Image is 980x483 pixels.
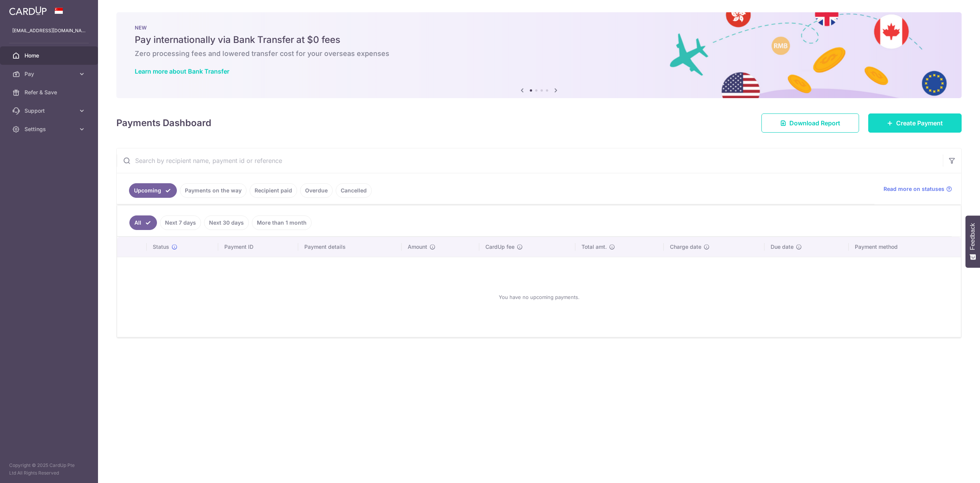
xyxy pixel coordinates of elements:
[336,183,372,198] a: Cancelled
[896,118,943,128] span: Create Payment
[789,118,840,128] span: Download Report
[117,148,943,173] input: Search by recipient name, payment id or reference
[135,25,943,31] p: NEW
[965,215,980,268] button: Feedback - Show survey
[9,6,47,15] img: CardUp
[135,67,229,75] a: Learn more about Bank Transfer
[24,52,75,59] span: Home
[116,116,211,130] h4: Payments Dashboard
[884,185,952,193] a: Read more on statuses
[135,49,943,58] h6: Zero processing fees and lowered transfer cost for your overseas expenses
[17,5,33,12] span: Help
[160,215,201,230] a: Next 7 days
[116,12,962,98] img: Bank transfer banner
[126,263,952,331] div: You have no upcoming payments.
[884,185,944,193] span: Read more on statuses
[771,243,794,251] span: Due date
[868,113,962,133] a: Create Payment
[24,70,75,78] span: Pay
[670,243,701,251] span: Charge date
[129,215,157,230] a: All
[180,183,247,198] a: Payments on the way
[761,113,859,133] a: Download Report
[218,237,298,257] th: Payment ID
[24,125,75,133] span: Settings
[300,183,333,198] a: Overdue
[12,27,86,34] p: [EMAIL_ADDRESS][DOMAIN_NAME]
[581,243,607,251] span: Total amt.
[485,243,514,251] span: CardUp fee
[969,223,976,250] span: Feedback
[204,215,249,230] a: Next 30 days
[252,215,312,230] a: More than 1 month
[298,237,402,257] th: Payment details
[129,183,177,198] a: Upcoming
[24,107,75,115] span: Support
[250,183,297,198] a: Recipient paid
[24,89,75,96] span: Refer & Save
[408,243,427,251] span: Amount
[849,237,961,257] th: Payment method
[153,243,169,251] span: Status
[135,34,943,46] h5: Pay internationally via Bank Transfer at $0 fees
